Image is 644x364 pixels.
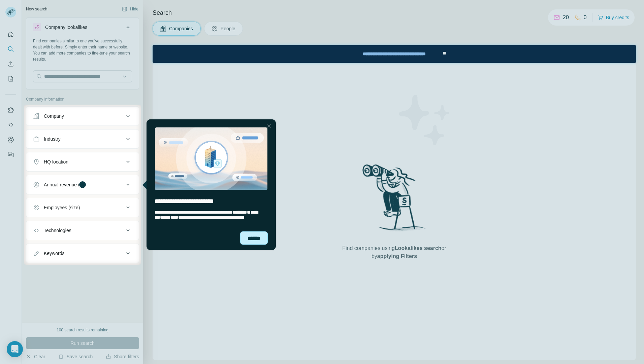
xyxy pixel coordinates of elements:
[44,158,68,165] div: HQ location
[44,204,80,211] div: Employees (size)
[26,222,139,239] button: Technologies
[26,131,139,147] button: Industry
[141,118,277,252] iframe: Tooltip
[44,113,64,119] div: Company
[194,1,289,16] div: Upgrade plan for full access to Surfe
[26,199,139,216] button: Employees (size)
[26,108,139,124] button: Company
[26,177,139,193] button: Annual revenue ($)
[44,250,64,257] div: Keywords
[44,136,61,142] div: Industry
[44,181,84,188] div: Annual revenue ($)
[26,154,139,170] button: HQ location
[44,227,71,234] div: Technologies
[26,245,139,261] button: Keywords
